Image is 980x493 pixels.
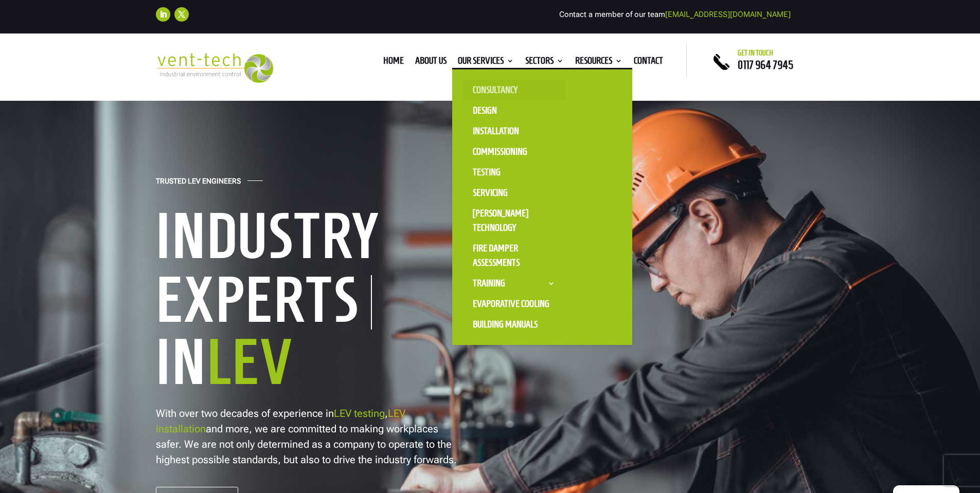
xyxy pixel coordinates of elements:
[383,57,404,68] a: Home
[156,7,170,22] a: Follow on LinkedIn
[462,294,565,314] a: Evaporative Cooling
[462,141,565,162] a: Commissioning
[634,57,663,68] a: Contact
[462,162,565,182] a: Testing
[462,238,565,273] a: Fire Damper Assessments
[156,275,372,330] h1: Experts
[575,57,622,68] a: Resources
[559,10,791,19] span: Contact a member of our team
[525,57,564,68] a: Sectors
[458,57,514,68] a: Our Services
[174,7,189,22] a: Follow on X
[156,53,274,83] img: 2023-09-27T08_35_16.549ZVENT-TECH---Clear-background
[738,49,773,57] span: Get in touch
[462,314,565,335] a: Building Manuals
[156,177,241,191] h4: Trusted LEV Engineers
[462,203,565,238] a: [PERSON_NAME] Technology
[334,407,385,419] a: LEV testing
[156,407,405,435] a: LEV installation
[415,57,447,68] a: About us
[462,80,565,100] a: Consultancy
[665,10,791,19] a: [EMAIL_ADDRESS][DOMAIN_NAME]
[462,100,565,121] a: Design
[462,182,565,203] a: Servicing
[462,273,565,294] a: Training
[156,330,475,399] h1: In
[738,59,793,71] a: 0117 964 7945
[462,121,565,141] a: Installation
[156,204,475,273] h1: Industry
[207,328,294,395] span: LEV
[156,406,459,467] p: With over two decades of experience in , and more, we are committed to making workplaces safer. W...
